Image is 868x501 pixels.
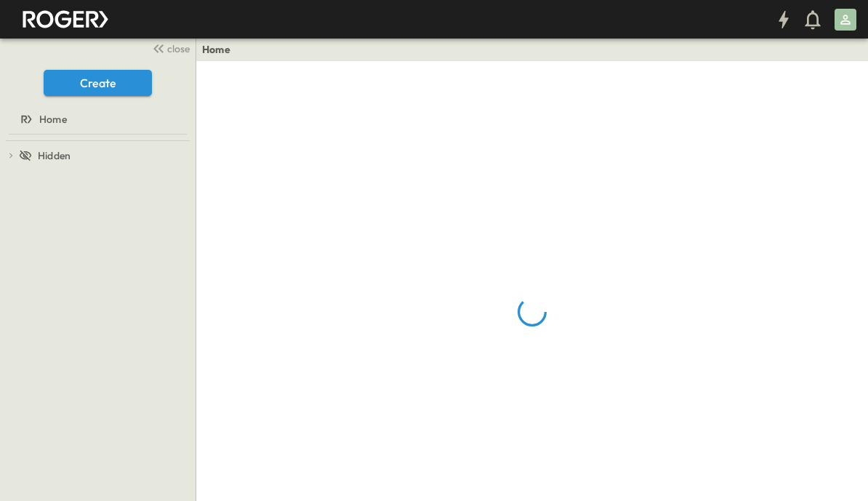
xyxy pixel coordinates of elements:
button: Create [44,70,152,96]
span: Home [39,112,67,127]
span: Hidden [38,148,71,163]
button: close [146,38,193,58]
span: close [167,41,190,56]
a: Home [202,42,230,57]
a: Home [3,109,190,129]
nav: breadcrumbs [202,42,239,57]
